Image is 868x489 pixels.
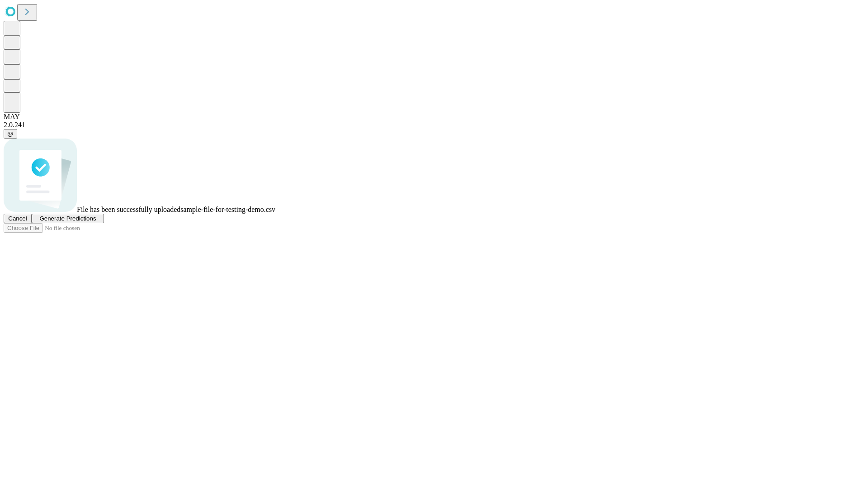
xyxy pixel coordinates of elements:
span: Cancel [8,215,27,222]
button: Cancel [4,214,32,223]
span: File has been successfully uploaded [77,206,180,213]
span: @ [7,130,14,137]
span: Generate Predictions [39,215,96,222]
span: sample-file-for-testing-demo.csv [180,206,275,213]
button: @ [4,129,17,139]
div: MAY [4,113,864,121]
button: Generate Predictions [32,214,104,223]
div: 2.0.241 [4,121,864,129]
